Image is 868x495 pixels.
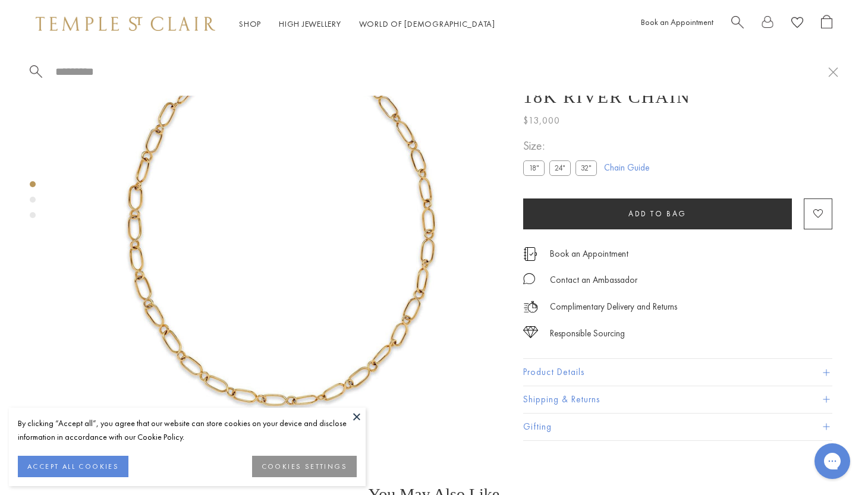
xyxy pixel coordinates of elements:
[821,15,832,33] a: Open Shopping Bag
[523,414,832,440] button: Gifting
[523,386,832,413] button: Shipping & Returns
[30,178,36,228] div: Product gallery navigation
[279,18,341,29] a: High JewelleryHigh Jewellery
[523,136,602,156] span: Size:
[239,17,495,31] nav: Main navigation
[523,87,691,107] h1: 18K River Chain
[523,113,560,128] span: $13,000
[549,160,571,175] label: 24"
[809,439,856,483] iframe: Gorgias live chat messenger
[628,209,687,219] span: Add to bag
[791,15,803,33] a: View Wishlist
[523,299,538,314] img: icon_delivery.svg
[36,17,215,31] img: Temple St. Clair
[523,198,792,229] button: Add to bag
[641,17,713,27] a: Book an Appointment
[359,18,495,29] a: World of [DEMOGRAPHIC_DATA]World of [DEMOGRAPHIC_DATA]
[18,456,128,477] button: ACCEPT ALL COOKIES
[575,160,597,175] label: 32"
[731,15,744,33] a: Search
[523,160,545,175] label: 18"
[18,417,357,444] div: By clicking “Accept all”, you agree that our website can store cookies on your device and disclos...
[604,161,649,174] a: Chain Guide
[523,247,537,261] img: icon_appointment.svg
[523,273,535,285] img: MessageIcon-01_2.svg
[550,299,677,314] p: Complimentary Delivery and Returns
[239,18,261,29] a: ShopShop
[252,456,357,477] button: COOKIES SETTINGS
[550,247,628,260] a: Book an Appointment
[523,359,832,386] button: Product Details
[523,326,538,338] img: icon_sourcing.svg
[550,273,637,288] div: Contact an Ambassador
[550,326,625,341] div: Responsible Sourcing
